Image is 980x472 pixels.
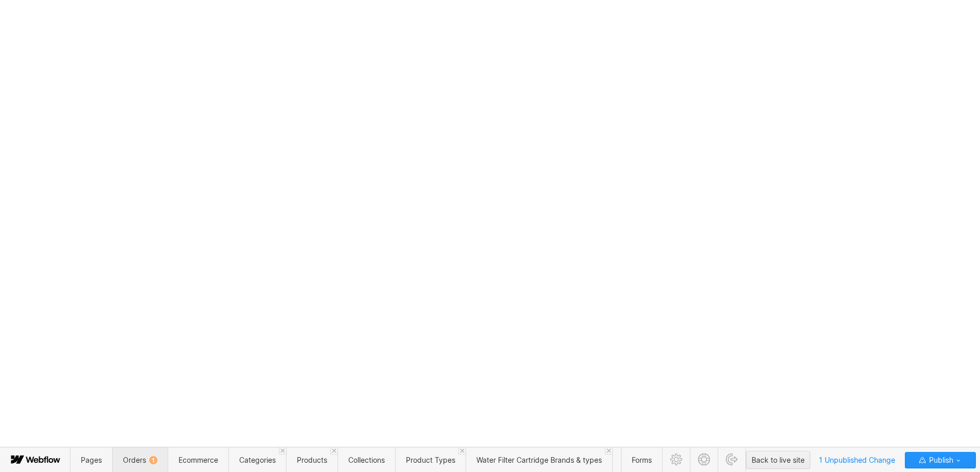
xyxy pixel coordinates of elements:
span: Water Filter Cartridge Brands & types [476,456,602,464]
button: Publish [905,452,976,468]
a: Close 'Products' tab [330,447,337,455]
span: Forms [632,456,652,464]
span: Text us [4,25,32,34]
div: Back to live site [752,452,805,468]
a: Close 'Product Types' tab [458,447,466,455]
span: Categories [239,456,276,464]
span: Pages [81,456,102,464]
a: Close 'Water Filter Cartridge Brands & types' tab [605,447,612,455]
button: Back to live site [746,451,810,469]
div: 1 [149,456,157,464]
a: Close 'Categories' tab [279,447,286,455]
span: Product Types [406,456,455,464]
span: 1 Unpublished Change [814,452,900,468]
span: Orders [123,456,157,464]
span: Publish [927,452,953,468]
span: Products [297,456,327,464]
span: Ecommerce [179,456,218,464]
span: Collections [348,456,385,464]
